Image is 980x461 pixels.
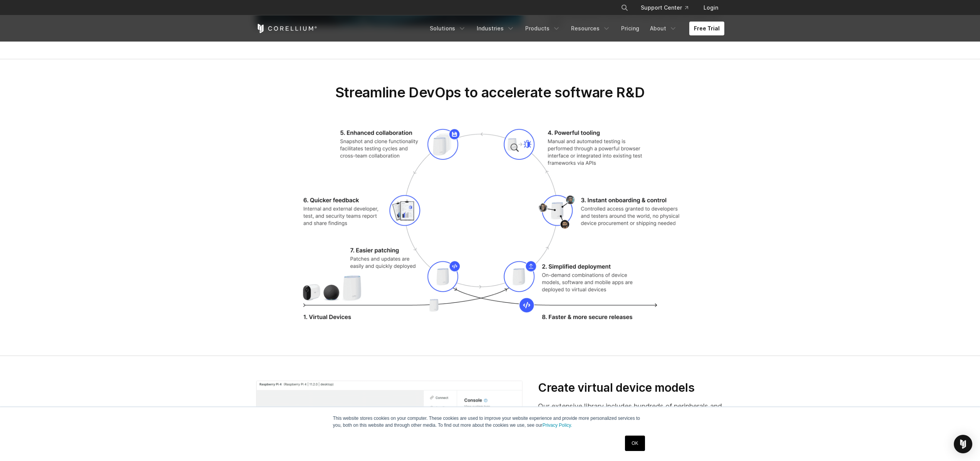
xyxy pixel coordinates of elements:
a: Industries [472,22,519,35]
a: About [645,22,682,35]
a: Privacy Policy. [543,423,572,428]
a: Free Trial [689,22,724,35]
a: Pricing [616,22,644,35]
h2: Streamline DevOps to accelerate software R&D [256,84,724,101]
div: Navigation Menu [611,1,724,15]
h3: Create virtual device models [538,381,724,395]
a: Resources [566,22,615,35]
p: This website stores cookies on your computer. These cookies are used to improve your website expe... [333,415,647,429]
div: Open Intercom Messenger [954,435,972,453]
button: Search [618,1,632,15]
p: Our extensive library includes hundreds of peripherals and support for nearly every Arm processor... [538,401,724,432]
a: Support Center [635,1,694,15]
a: Login [697,1,724,15]
a: OK [625,436,645,451]
a: Corellium Home [256,24,317,33]
a: Products [521,22,565,35]
a: Solutions [425,22,471,35]
img: Diagram showing virtual device testing lifecycle from deployment and collaboration to faster mobi... [296,125,684,331]
div: Navigation Menu [425,22,724,35]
